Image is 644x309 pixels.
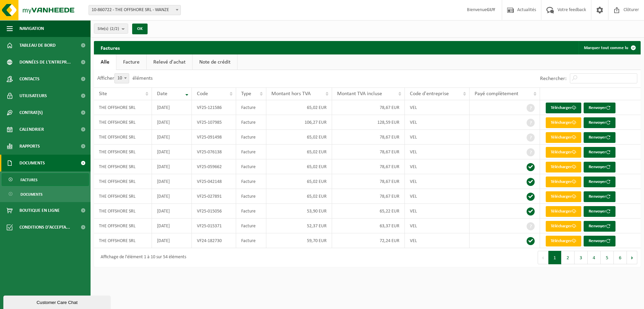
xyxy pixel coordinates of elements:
[192,204,236,219] td: VF25-015056
[94,54,116,70] a: Alle
[157,91,167,96] span: Date
[546,191,581,202] a: Télécharger
[584,191,615,202] button: Renvoyer
[475,91,518,96] span: Payé complètement
[192,189,236,204] td: VF25-027891
[546,162,581,172] a: Télécharger
[546,206,581,217] a: Télécharger
[405,219,470,233] td: VEL
[540,76,567,81] label: Rechercher:
[271,91,311,96] span: Montant hors TVA
[546,236,581,246] a: Télécharger
[89,5,181,15] span: 10-860722 - THE OFFSHORE SRL - WANZE
[115,74,129,83] span: 10
[19,202,60,219] span: Boutique en ligne
[337,91,382,96] span: Montant TVA incluse
[236,233,267,248] td: Facture
[332,174,405,189] td: 78,67 EUR
[192,233,236,248] td: VF24-182730
[236,130,267,145] td: Facture
[546,117,581,128] a: Télécharger
[405,174,470,189] td: VEL
[94,219,152,233] td: THE OFFSHORE SRL
[561,251,575,264] button: 2
[332,145,405,159] td: 78,67 EUR
[94,204,152,219] td: THE OFFSHORE SRL
[192,100,236,115] td: VF25-121586
[405,233,470,248] td: VEL
[94,100,152,115] td: THE OFFSHORE SRL
[19,87,47,104] span: Utilisateurs
[405,189,470,204] td: VEL
[584,236,615,246] button: Renvoyer
[405,145,470,159] td: VEL
[19,155,45,171] span: Documents
[236,100,267,115] td: Facture
[94,174,152,189] td: THE OFFSHORE SRL
[575,251,588,264] button: 3
[266,174,332,189] td: 65,02 EUR
[116,54,146,70] a: Facture
[192,115,236,130] td: VF25-107985
[114,73,129,83] span: 10
[614,251,627,264] button: 6
[236,145,267,159] td: Facture
[152,204,192,219] td: [DATE]
[266,145,332,159] td: 65,02 EUR
[601,251,614,264] button: 5
[487,7,495,12] strong: GUY
[546,132,581,143] a: Télécharger
[152,159,192,174] td: [DATE]
[236,219,267,233] td: Facture
[152,100,192,115] td: [DATE]
[152,189,192,204] td: [DATE]
[584,132,615,143] button: Renvoyer
[332,159,405,174] td: 78,67 EUR
[332,189,405,204] td: 78,67 EUR
[19,71,40,87] span: Contacts
[97,76,153,81] label: Afficher éléments
[192,130,236,145] td: VF25-091498
[236,159,267,174] td: Facture
[94,159,152,174] td: THE OFFSHORE SRL
[332,219,405,233] td: 63,37 EUR
[546,103,581,113] a: Télécharger
[152,219,192,233] td: [DATE]
[266,233,332,248] td: 59,70 EUR
[266,100,332,115] td: 65,02 EUR
[110,27,119,31] count: (2/2)
[266,204,332,219] td: 53,90 EUR
[2,188,89,200] a: Documents
[266,219,332,233] td: 52,37 EUR
[19,20,44,37] span: Navigation
[3,294,112,309] iframe: chat widget
[405,115,470,130] td: VEL
[89,5,180,15] span: 10-860722 - THE OFFSHORE SRL - WANZE
[99,91,107,96] span: Site
[147,54,192,70] a: Relevé d'achat
[546,147,581,158] a: Télécharger
[94,189,152,204] td: THE OFFSHORE SRL
[546,221,581,232] a: Télécharger
[19,138,40,155] span: Rapports
[584,177,615,187] button: Renvoyer
[405,159,470,174] td: VEL
[538,251,548,264] button: Previous
[584,162,615,172] button: Renvoyer
[197,91,208,96] span: Code
[584,103,615,113] button: Renvoyer
[192,145,236,159] td: VF25-076138
[19,54,71,71] span: Données de l'entrepr...
[266,189,332,204] td: 65,02 EUR
[94,41,126,54] h2: Factures
[152,145,192,159] td: [DATE]
[332,100,405,115] td: 78,67 EUR
[152,130,192,145] td: [DATE]
[236,204,267,219] td: Facture
[98,24,119,34] span: Site(s)
[627,251,637,264] button: Next
[2,173,89,186] a: Factures
[405,130,470,145] td: VEL
[266,130,332,145] td: 65,02 EUR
